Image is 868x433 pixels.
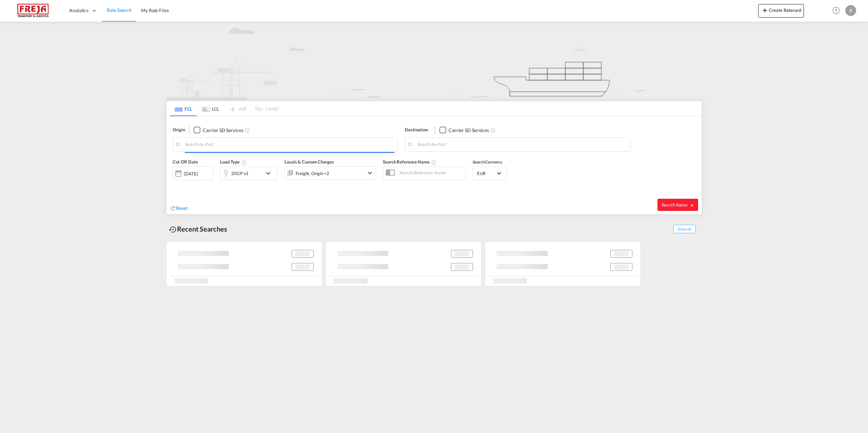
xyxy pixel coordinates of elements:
[173,127,185,133] span: Origin
[284,166,376,180] div: Freight Origin Destination Dock Stuffingicon-chevron-down
[197,101,224,116] md-tab-item: LCL
[449,127,489,134] div: Carrier SD Services
[185,139,394,150] input: Search by Port
[477,170,496,176] span: EUR
[241,160,247,165] md-icon: Select multiple loads to view rates
[231,169,249,178] div: 20GP x1
[173,180,178,189] md-datepicker: Select
[296,169,329,178] div: Freight Origin Destination Dock Stuffing
[170,101,278,116] md-pagination-wrapper: Use the left and right arrow keys to navigate between tabs
[220,167,278,180] div: 20GP x1icon-chevron-down
[657,199,698,211] button: Search Ratesicon-arrow-right
[166,221,230,237] div: Recent Searches
[490,128,496,133] md-icon: Unchecked: Search for CY (Container Yard) services for all selected carriers.Checked : Search for...
[417,139,627,150] input: Search by Port
[10,3,56,18] img: 586607c025bf11f083711d99603023e7.png
[245,128,250,133] md-icon: Unchecked: Search for CY (Container Yard) services for all selected carriers.Checked : Search for...
[476,168,503,178] md-select: Select Currency: € EUREuro
[264,169,276,177] md-icon: icon-chevron-down
[673,225,696,233] span: Show All
[194,127,243,134] md-checkbox: Checkbox No Ink
[396,168,466,178] input: Search Reference Name
[170,205,188,212] div: icon-refreshReset
[431,160,437,165] md-icon: Your search will be saved by the below given name
[69,7,88,14] span: Analytics
[366,169,374,177] md-icon: icon-chevron-down
[184,171,198,177] div: [DATE]
[830,5,842,16] span: Help
[173,159,198,165] span: Cut Off Date
[761,6,769,14] md-icon: icon-plus 400-fg
[758,4,804,18] button: icon-plus 400-fgCreate Ratecard
[203,127,243,134] div: Carrier SD Services
[176,205,188,211] span: Reset
[166,22,702,100] img: new-FCL.png
[383,159,437,165] span: Search Reference Name
[689,203,694,208] md-icon: icon-arrow-right
[169,225,177,234] md-icon: icon-backup-restore
[662,202,694,208] span: Search Rates
[845,5,856,16] div: B
[166,116,702,214] div: Origin Checkbox No InkUnchecked: Search for CY (Container Yard) services for all selected carrier...
[830,5,845,17] div: Help
[284,159,334,165] span: Locals & Custom Charges
[439,127,489,134] md-checkbox: Checkbox No Ink
[220,159,247,165] span: Load Type
[141,7,169,13] span: My Rate Files
[170,101,197,116] md-tab-item: FCL
[170,205,176,211] md-icon: icon-refresh
[405,127,428,133] span: Destination
[473,159,502,165] span: Search Currency
[173,166,213,180] div: [DATE]
[107,7,132,13] span: Rate Search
